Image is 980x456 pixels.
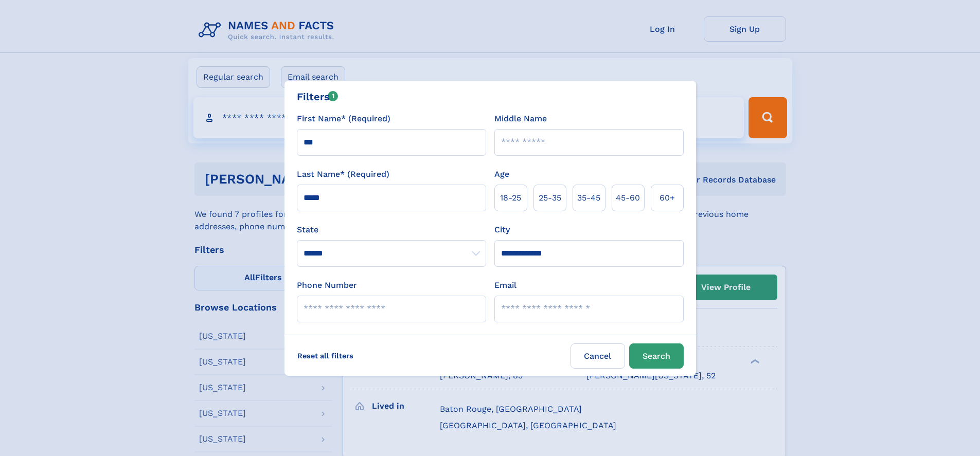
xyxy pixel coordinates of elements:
[297,168,389,180] label: Last Name* (Required)
[494,279,516,291] label: Email
[297,89,338,104] div: Filters
[494,113,547,125] label: Middle Name
[494,168,509,180] label: Age
[629,343,684,369] button: Search
[660,192,675,204] span: 60+
[297,279,357,291] label: Phone Number
[500,192,521,204] span: 18‑25
[297,113,390,125] label: First Name* (Required)
[297,224,486,236] label: State
[291,343,360,368] label: Reset all filters
[577,192,600,204] span: 35‑45
[616,192,640,204] span: 45‑60
[539,192,561,204] span: 25‑35
[494,224,510,236] label: City
[571,343,625,369] label: Cancel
